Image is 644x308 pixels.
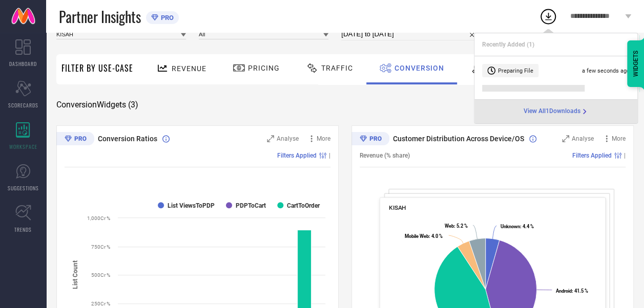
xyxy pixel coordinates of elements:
[393,135,524,143] span: Customer Distribution Across Device/OS
[582,68,630,74] span: a few seconds ago
[394,64,444,72] span: Conversion
[98,135,157,143] span: Conversion Ratios
[556,288,572,294] tspan: Android
[59,6,141,27] span: Partner Insights
[404,233,442,239] text: : 4.0 %
[539,7,557,26] div: Open download list
[72,260,79,289] tspan: List Count
[321,64,353,72] span: Traffic
[56,132,94,147] div: Premium
[360,152,410,159] span: Revenue (% share)
[61,62,133,74] span: Filter By Use-Case
[168,202,215,209] text: List ViewsToPDP
[287,202,320,209] text: CartToOrder
[91,244,110,250] text: 750Cr %
[8,101,38,109] span: SCORECARDS
[445,223,454,229] tspan: Web
[248,64,280,72] span: Pricing
[317,135,330,142] span: More
[91,272,110,278] text: 500Cr %
[498,68,533,74] span: Preparing File
[9,143,37,150] span: WORKSPACE
[482,41,534,48] span: Recently Added ( 1 )
[91,301,110,306] text: 250Cr %
[56,100,138,110] span: Conversion Widgets ( 3 )
[524,107,589,116] div: Open download page
[9,60,37,68] span: DASHBOARD
[236,202,266,209] text: PDPToCart
[8,184,39,192] span: SUGGESTIONS
[445,223,468,229] text: : 5.2 %
[404,233,428,239] tspan: Mobile Web
[524,107,580,116] span: View All 1 Downloads
[624,152,626,159] span: |
[501,224,520,229] tspan: Unknown
[87,215,110,221] text: 1,000Cr %
[277,135,299,142] span: Analyse
[277,152,317,159] span: Filters Applied
[524,107,589,116] a: View All1Downloads
[572,152,612,159] span: Filters Applied
[351,132,389,147] div: Premium
[389,204,406,211] span: KISAH
[329,152,330,159] span: |
[501,224,534,229] text: : 4.4 %
[556,288,588,294] text: : 41.5 %
[172,64,206,73] span: Revenue
[572,135,594,142] span: Analyse
[14,226,32,233] span: TRENDS
[267,135,274,142] svg: Zoom
[341,28,479,40] input: Select time period
[562,135,569,142] svg: Zoom
[158,14,174,21] span: PRO
[612,135,626,142] span: More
